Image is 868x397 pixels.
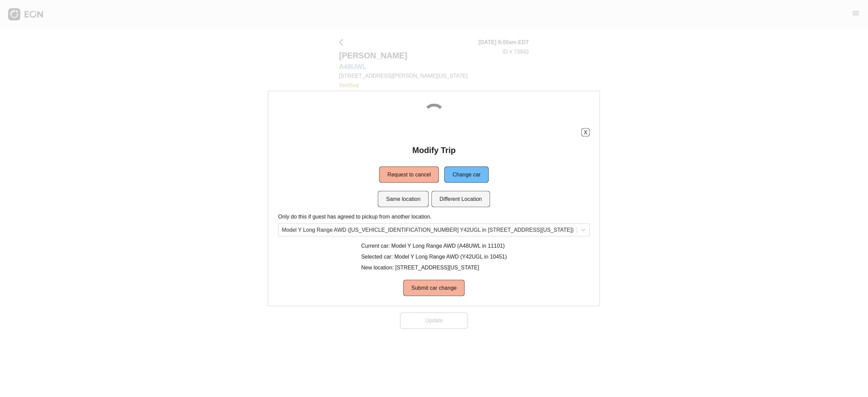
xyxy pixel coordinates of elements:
[379,167,439,183] button: Request to cancel
[431,191,490,207] button: Different Location
[445,167,489,183] button: Change car
[361,253,507,261] p: Selected car: Model Y Long Range AWD (Y42UGL in 10451)
[278,213,590,221] p: Only do this if guest has agreed to pickup from another location.
[361,242,507,250] p: Current car: Model Y Long Range AWD (A48UWL in 11101)
[361,264,507,272] p: New location: [STREET_ADDRESS][US_STATE]
[412,145,456,156] h2: Modify Trip
[378,191,429,207] button: Same location
[581,128,590,137] button: X
[403,280,465,296] button: Submit car change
